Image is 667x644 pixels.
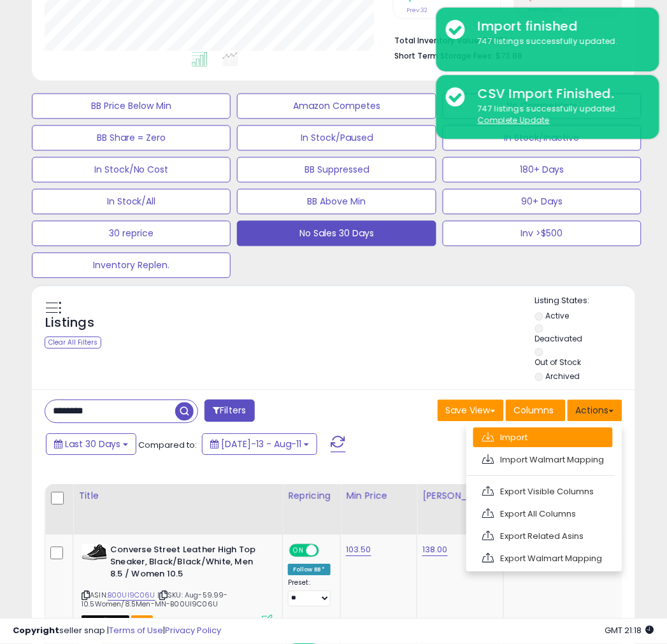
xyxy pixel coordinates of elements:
small: Prev: 95.44% [528,6,563,14]
a: Export Walmart Mapping [473,549,613,569]
span: ON [290,546,306,557]
a: Privacy Policy [165,625,221,637]
button: BB Share = Zero [32,125,231,151]
button: In Stock/All [32,189,231,215]
small: Prev: 32 [407,6,428,14]
div: seller snap | | [13,626,221,638]
button: [DATE]-13 - Aug-11 [202,434,317,455]
a: 103.50 [346,544,371,557]
button: Save View [438,400,504,422]
div: 747 listings successfully updated. [468,103,650,127]
button: Actions [568,400,622,422]
span: Compared to: [138,440,197,452]
button: Columns [506,400,566,422]
span: 2025-09-11 21:18 GMT [605,625,654,637]
a: Import Walmart Mapping [473,450,613,470]
div: Repricing [288,490,335,503]
div: Follow BB * [288,564,331,576]
button: Filters [204,400,254,422]
button: Amazon Competes [237,94,436,119]
span: Last 30 Days [65,438,120,451]
img: 417b4UUuQIL._SL40_.jpg [82,545,107,561]
a: 138.00 [422,544,448,557]
div: Clear All Filters [45,337,101,349]
label: Deactivated [535,334,583,345]
h5: Listings [45,315,94,333]
a: Export Visible Columns [473,482,613,502]
div: Min Price [346,490,412,503]
b: Converse Street Leather High Top Sneaker, Black/Black/White, Men 8.5 / Women 10.5 [110,545,265,583]
button: In Stock/Paused [237,125,436,151]
label: Active [546,311,570,322]
p: Listing States: [535,296,635,308]
div: ASIN: [82,545,273,625]
a: Export All Columns [473,504,613,524]
button: In Stock/No Cost [32,157,231,183]
div: Title [78,490,277,503]
a: Export Related Asins [473,527,613,547]
div: [PERSON_NAME] [422,490,498,503]
span: Columns [514,404,554,417]
button: BB Price Below Min [32,94,231,119]
span: [DATE]-13 - Aug-11 [221,438,301,451]
button: BB Above Min [237,189,436,215]
div: CSV Import Finished. [468,85,650,103]
button: 180+ Days [443,157,642,183]
button: Last 30 Days [46,434,136,455]
span: | SKU: Aug-59.99-10.5Women/8.5Men-MN-B00UI9C06U [82,590,228,610]
strong: Copyright [13,625,59,637]
button: 30 reprice [32,221,231,247]
li: $6,351 [395,32,613,47]
button: No Sales 30 Days [237,221,436,247]
div: Preset: [288,579,331,608]
div: 747 listings successfully updated. [468,36,650,48]
a: B00UI9C06U [108,590,155,601]
span: FBA [131,616,153,627]
label: Archived [546,371,580,382]
button: Inv >$500 [443,221,642,247]
button: BB Suppressed [237,157,436,183]
button: Inventory Replen. [32,253,231,278]
div: Import finished [468,17,650,36]
b: Total Inventory Value: [395,35,482,46]
a: Terms of Use [109,625,163,637]
b: Short Term Storage Fees: [395,50,494,61]
span: All listings that are currently out of stock and unavailable for purchase on Amazon [82,616,129,627]
u: Complete Update [478,115,550,125]
button: 90+ Days [443,189,642,215]
span: OFF [317,546,338,557]
label: Out of Stock [535,357,582,368]
a: Import [473,428,613,448]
